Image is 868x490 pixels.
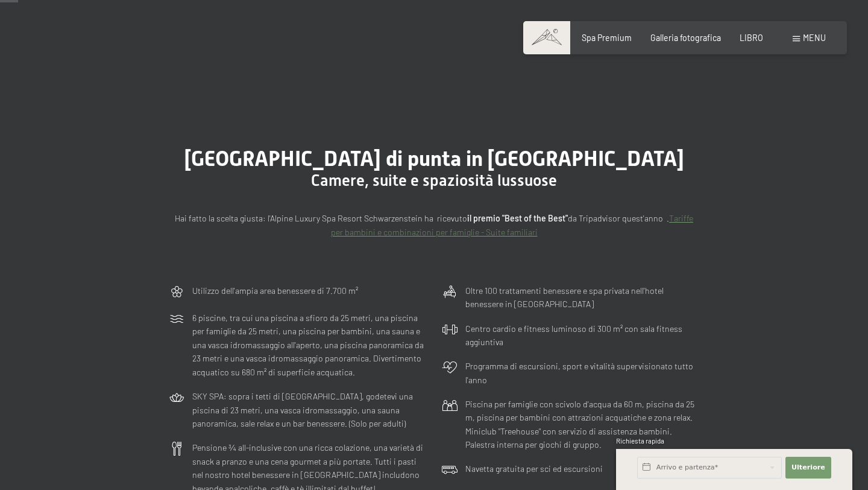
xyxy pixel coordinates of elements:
font: Programma di escursioni, sport e vitalità supervisionato tutto l'anno [465,361,693,385]
font: Centro cardio e fitness luminoso di 300 m² con sala fitness aggiuntiva [465,323,682,348]
font: Ulteriore [791,463,825,471]
font: [GEOGRAPHIC_DATA] di punta in [GEOGRAPHIC_DATA] [184,146,684,171]
font: Utilizzo dell'ampia area benessere di 7.700 m² [192,285,358,296]
font: da Tripadvisor quest'anno . [568,213,669,223]
font: Richiesta rapida [616,437,664,445]
button: Ulteriore [785,457,831,479]
font: Navetta gratuita per sci ed escursioni [465,463,603,474]
font: menu [803,33,826,43]
a: LIBRO [740,33,763,43]
a: Spa Premium [582,33,632,43]
a: Galleria fotografica [650,33,721,43]
font: Hai fatto la scelta giusta: l'Alpine Luxury Spa Resort Schwarzenstein ha ricevuto [175,213,467,223]
font: Camere, suite e spaziosità lussuose [311,171,557,189]
font: SKY SPA: sopra i tetti di [GEOGRAPHIC_DATA], godetevi una piscina di 23 metri, una vasca idromass... [192,391,413,428]
font: Oltre 100 trattamenti benessere e spa privata nell'hotel benessere in [GEOGRAPHIC_DATA] [465,285,664,310]
font: Piscina per famiglie con scivolo d'acqua da 60 m, piscina da 25 m, piscina per bambini con attraz... [465,399,694,450]
font: 6 piscine, tra cui una piscina a sfioro da 25 metri, una piscina per famiglie da 25 metri, una pi... [192,313,424,377]
font: il premio "Best of the Best" [467,213,568,223]
a: Tariffe per bambini e combinazioni per famiglie - Suite familiari [331,213,694,237]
